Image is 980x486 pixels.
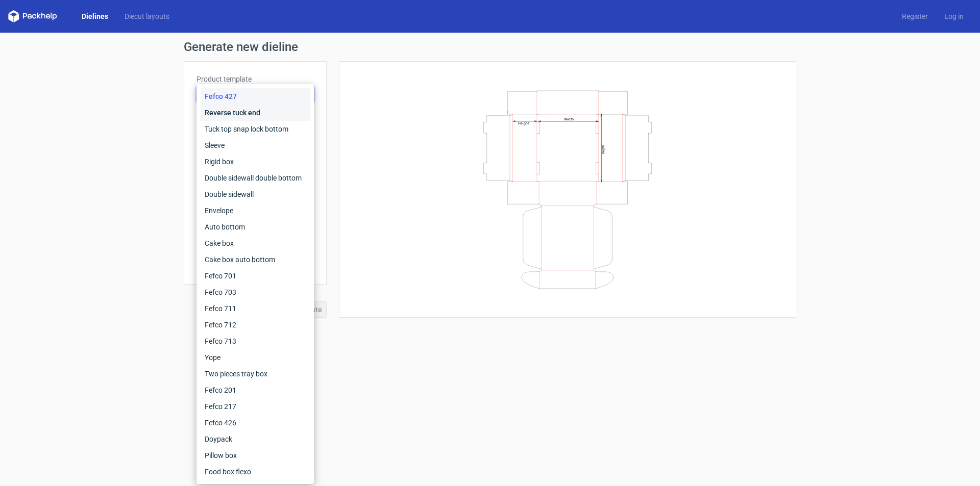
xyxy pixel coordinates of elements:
div: Fefco 427 [201,88,310,105]
div: Food box flexo [201,464,310,480]
div: Fefco 703 [201,284,310,300]
div: Double sidewall double bottom [201,170,310,186]
div: Fefco 711 [201,300,310,317]
div: Reverse tuck end [201,105,310,121]
div: Envelope [201,202,310,219]
div: Tuck top snap lock bottom [201,121,310,137]
div: Fefco 701 [201,268,310,284]
text: Depth [601,144,605,154]
a: Dielines [73,11,116,21]
h1: Generate new dieline [184,41,796,53]
div: Fefco 426 [201,415,310,431]
text: Width [564,116,574,121]
div: Fefco 217 [201,398,310,415]
div: Yope [201,349,310,366]
div: Doypack [201,431,310,447]
div: Cake box auto bottom [201,251,310,268]
div: Auto bottom [201,219,310,235]
div: Sleeve [201,137,310,154]
div: Double sidewall [201,186,310,202]
div: Pillow box [201,447,310,464]
div: Fefco 712 [201,317,310,333]
div: Fefco 201 [201,382,310,398]
div: Cake box [201,235,310,251]
label: Product template [197,74,314,84]
text: Height [518,121,529,125]
a: Diecut layouts [116,11,178,21]
div: Rigid box [201,154,310,170]
a: Log in [936,11,972,21]
a: Register [894,11,936,21]
div: Fefco 713 [201,333,310,349]
div: Two pieces tray box [201,366,310,382]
